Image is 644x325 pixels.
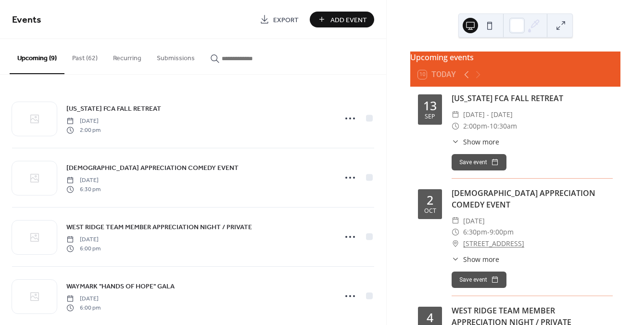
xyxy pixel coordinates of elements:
button: Add Event [310,12,374,27]
div: ​ [452,120,459,132]
span: 2:00pm [463,120,487,132]
div: Upcoming events [410,52,620,63]
span: 6:30 pm [66,185,101,194]
span: Show more [463,137,499,147]
span: 6:00 pm [66,244,101,253]
div: Sep [425,114,435,120]
span: [DATE] [66,235,101,244]
span: [DATE] [66,117,101,126]
div: [US_STATE] FCA FALL RETREAT [452,92,613,104]
span: 6:30pm [463,226,487,238]
a: WEST RIDGE TEAM MEMBER APPRECIATION NIGHT / PRIVATE [66,221,252,233]
a: [US_STATE] FCA FALL RETREAT [66,103,161,114]
button: Save event [452,154,506,170]
div: ​ [452,137,459,147]
span: Events [12,11,41,29]
div: 2 [427,194,433,206]
a: Export [253,12,306,27]
span: [DATE] [66,295,101,303]
div: ​ [452,215,459,227]
span: WAYMARK "HANDS OF HOPE" GALA [66,282,175,292]
div: ​ [452,226,459,238]
span: - [487,120,490,132]
span: Export [273,15,299,25]
span: [DATE] [463,215,485,227]
div: 4 [427,312,433,324]
a: WAYMARK "HANDS OF HOPE" GALA [66,281,175,292]
a: [STREET_ADDRESS] [463,238,524,249]
div: ​ [452,109,459,120]
button: Submissions [149,39,202,73]
button: ​Show more [452,254,499,264]
span: [DATE] [66,176,101,185]
span: 6:00 pm [66,303,101,312]
span: - [487,226,490,238]
span: WEST RIDGE TEAM MEMBER APPRECIATION NIGHT / PRIVATE [66,222,252,233]
div: ​ [452,238,459,249]
span: [DATE] - [DATE] [463,109,513,120]
span: 9:00pm [490,226,514,238]
span: [US_STATE] FCA FALL RETREAT [66,104,161,114]
button: Recurring [105,39,149,73]
button: ​Show more [452,137,499,147]
div: [DEMOGRAPHIC_DATA] APPRECIATION COMEDY EVENT [452,187,613,210]
span: Add Event [330,15,367,25]
span: [DEMOGRAPHIC_DATA] APPRECIATION COMEDY EVENT [66,163,239,173]
button: Upcoming (9) [10,39,64,74]
button: Past (62) [64,39,105,73]
span: 10:30am [490,120,517,132]
div: 13 [423,100,437,112]
span: 2:00 pm [66,126,101,134]
span: Show more [463,254,499,264]
button: Save event [452,272,506,288]
a: [DEMOGRAPHIC_DATA] APPRECIATION COMEDY EVENT [66,162,239,173]
div: ​ [452,254,459,264]
div: Oct [424,208,436,214]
